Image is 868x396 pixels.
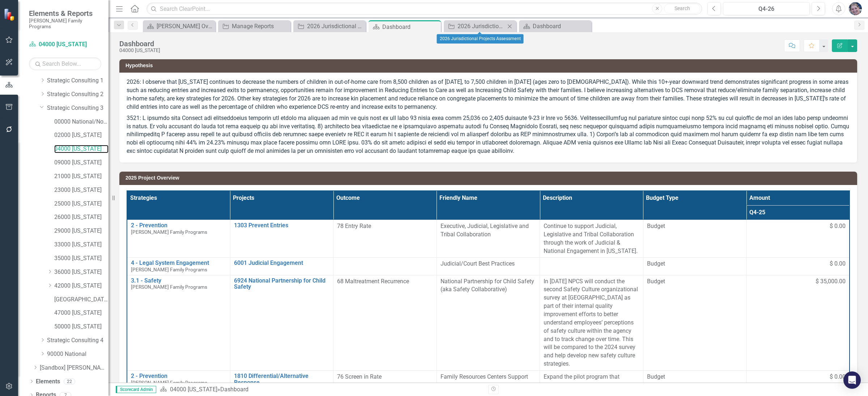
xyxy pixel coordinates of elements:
[54,282,109,290] a: 42000 [US_STATE]
[230,275,333,370] td: Double-Click to Edit Right Click for Context Menu
[131,222,226,229] a: 2 - Prevention
[127,113,850,155] p: 3521: L ipsumdo sita Consect adi elitseddoeius temporin utl etdolo ma aliquaen ad min ve quis nos...
[647,222,743,231] span: Budget
[333,258,437,275] td: Double-Click to Edit
[746,275,850,370] td: Double-Click to Edit
[437,220,540,258] td: Double-Click to Edit
[333,275,437,370] td: Double-Click to Edit
[125,63,854,68] h3: Hypothesis
[544,277,639,368] p: In [DATE] NPCS will conduct the second Safety Culture organizational survey at [GEOGRAPHIC_DATA] ...
[441,223,529,238] span: Executive, Judicial, Legislative and Tribal Collaboration
[40,364,109,372] a: [Sandbox] [PERSON_NAME] Family Programs
[54,241,109,249] a: 33000 [US_STATE]
[647,260,743,268] span: Budget
[125,175,854,181] h3: 2025 Project Overview
[54,227,109,235] a: 29000 [US_STATE]
[131,229,207,235] span: [PERSON_NAME] Family Programs
[145,22,213,31] a: [PERSON_NAME] Overview
[54,118,109,126] a: 00000 National/No Jurisdiction (SC3)
[54,254,109,263] a: 35000 [US_STATE]
[295,22,364,31] a: 2026 Jurisdictional Projects Assessment
[441,373,528,380] span: Family Resources Centers Support
[170,386,217,393] a: 04000 [US_STATE]
[437,258,540,275] td: Double-Click to Edit
[54,268,109,276] a: 36000 [US_STATE]
[232,22,289,31] div: Manage Reports
[234,222,329,229] a: 1303 Prevent Entries
[47,90,109,99] a: Strategic Consulting 2
[382,22,439,31] div: Dashboard
[131,373,226,379] a: 2 - Prevention
[127,78,850,112] p: 2026: I observe that [US_STATE] continues to decrease the numbers of children in out-of-home care...
[723,2,810,15] button: Q4-26
[446,22,505,31] a: 2026 Jurisdictional Projects Assessment
[127,258,230,275] td: Double-Click to Edit Right Click for Context Menu
[220,386,248,393] div: Dashboard
[131,260,226,266] a: 4 - Legal System Engagement
[664,4,700,14] button: Search
[54,323,109,331] a: 50000 [US_STATE]
[540,258,643,275] td: Double-Click to Edit
[533,22,590,31] div: Dashboard
[47,336,109,345] a: Strategic Consulting 4
[4,8,16,21] img: ClearPoint Strategy
[47,77,109,85] a: Strategic Consulting 1
[726,5,807,13] div: Q4-26
[441,260,515,267] span: Judicial/Court Best Practices
[54,145,109,153] a: 04000 [US_STATE]
[746,258,850,275] td: Double-Click to Edit
[643,220,746,258] td: Double-Click to Edit
[234,260,329,266] a: 6001 Judicial Engagement
[131,380,207,386] span: [PERSON_NAME] Family Programs
[157,22,213,31] div: [PERSON_NAME] Overview
[54,186,109,194] a: 23000 [US_STATE]
[29,9,101,18] span: Elements & Reports
[830,373,846,381] span: $ 0.00
[544,222,639,255] p: Continue to support Judicial, Legislative and Tribal Collaboration through the work of Judicial &...
[131,284,207,290] span: [PERSON_NAME] Family Programs
[64,378,75,384] div: 22
[47,104,109,112] a: Strategic Consulting 3
[437,34,524,44] div: 2026 Jurisdictional Projects Assessment
[54,213,109,221] a: 26000 [US_STATE]
[337,278,409,285] span: 68 Maltreatment Recurrence
[647,373,743,381] span: Budget
[54,131,109,139] a: 02000 [US_STATE]
[131,277,226,284] a: 3.1 - Safety
[816,277,846,286] span: $ 35,000.00
[307,22,364,31] div: 2026 Jurisdictional Projects Assessment
[131,267,207,272] span: [PERSON_NAME] Family Programs
[337,373,382,380] span: 76 Screen in Rate
[234,373,329,386] a: 1810 Differential/Alternative Response
[119,40,160,48] div: Dashboard
[160,386,483,394] div: »
[230,258,333,275] td: Double-Click to Edit Right Click for Context Menu
[647,277,743,286] span: Budget
[119,48,160,53] div: 04000 [US_STATE]
[746,220,850,258] td: Double-Click to Edit
[458,22,505,31] div: 2026 Jurisdictional Projects Assessment
[54,309,109,317] a: 47000 [US_STATE]
[540,275,643,370] td: Double-Click to Edit
[437,275,540,370] td: Double-Click to Edit
[54,296,109,304] a: [GEOGRAPHIC_DATA][US_STATE]
[29,40,101,49] a: 04000 [US_STATE]
[230,220,333,258] td: Double-Click to Edit Right Click for Context Menu
[234,277,329,290] a: 6924 National Partnership for Child Safety
[220,22,289,31] a: Manage Reports
[54,200,109,208] a: 25000 [US_STATE]
[675,5,690,11] span: Search
[333,220,437,258] td: Double-Click to Edit
[849,2,862,15] img: Diane Gillian
[54,172,109,181] a: 21000 [US_STATE]
[830,222,846,231] span: $ 0.00
[441,278,534,293] span: National Partnership for Child Safety (aka Safety Collaborative)
[843,371,861,389] div: Open Intercom Messenger
[127,220,230,258] td: Double-Click to Edit Right Click for Context Menu
[29,18,101,30] small: [PERSON_NAME] Family Programs
[146,3,702,15] input: Search ClearPoint...
[540,220,643,258] td: Double-Click to Edit
[47,350,109,358] a: 90000 National
[337,223,371,229] span: 78 Entry Rate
